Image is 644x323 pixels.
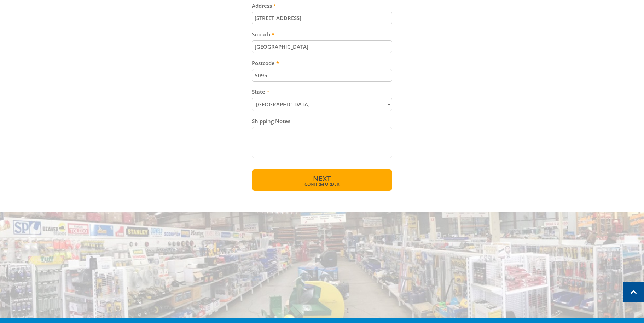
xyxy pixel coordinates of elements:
select: Please select your state. [252,98,392,111]
label: State [252,87,392,96]
label: Shipping Notes [252,117,392,125]
label: Address [252,1,392,10]
span: Confirm order [267,182,377,186]
input: Please enter your postcode. [252,69,392,82]
span: Next [313,174,331,183]
button: Next Confirm order [252,169,392,191]
label: Suburb [252,30,392,39]
input: Please enter your address. [252,12,392,24]
label: Postcode [252,59,392,67]
input: Please enter your suburb. [252,40,392,53]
